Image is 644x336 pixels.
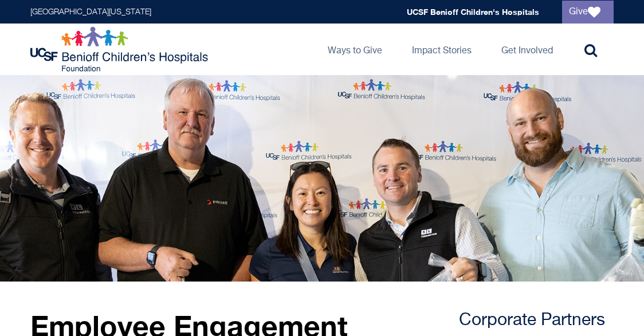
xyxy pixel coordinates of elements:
[459,310,614,331] h3: Corporate Partners
[30,8,151,16] a: [GEOGRAPHIC_DATA][US_STATE]
[30,26,211,72] img: Logo for UCSF Benioff Children's Hospitals Foundation
[407,7,539,17] a: UCSF Benioff Children's Hospitals
[492,24,562,75] a: Get Involved
[562,1,614,24] a: Give
[319,24,391,75] a: Ways to Give
[403,24,481,75] a: Impact Stories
